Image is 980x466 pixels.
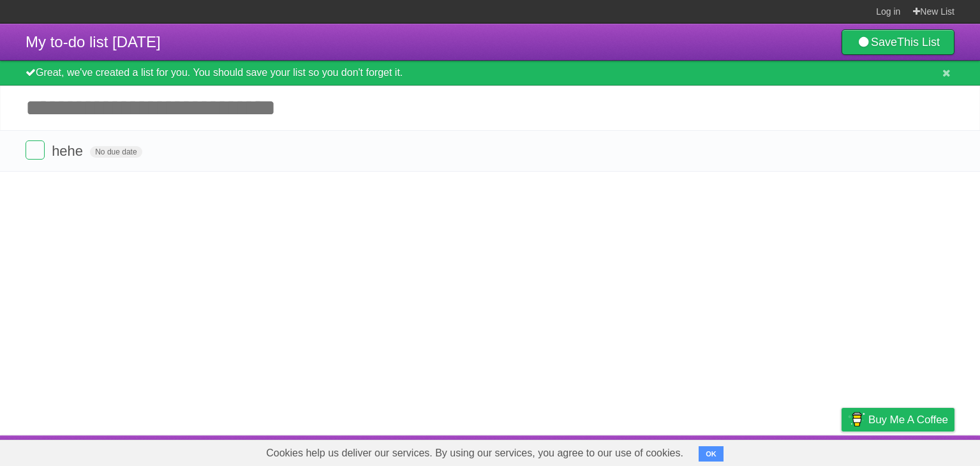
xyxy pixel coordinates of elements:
span: Cookies help us deliver our services. By using our services, you agree to our use of cookies. [253,440,696,466]
button: OK [699,446,724,462]
a: About [672,439,699,463]
a: Privacy [825,439,858,463]
span: Buy me a coffee [868,409,948,431]
b: This List [897,36,940,49]
a: Suggest a feature [874,439,954,463]
a: SaveThis List [842,29,954,55]
span: My to-do list [DATE] [26,33,161,50]
a: Buy me a coffee [842,408,954,432]
a: Terms [782,439,810,463]
label: Done [26,140,45,160]
a: Developers [714,439,766,463]
span: hehe [52,143,86,159]
img: Buy me a coffee [848,409,865,430]
span: No due date [90,146,142,158]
